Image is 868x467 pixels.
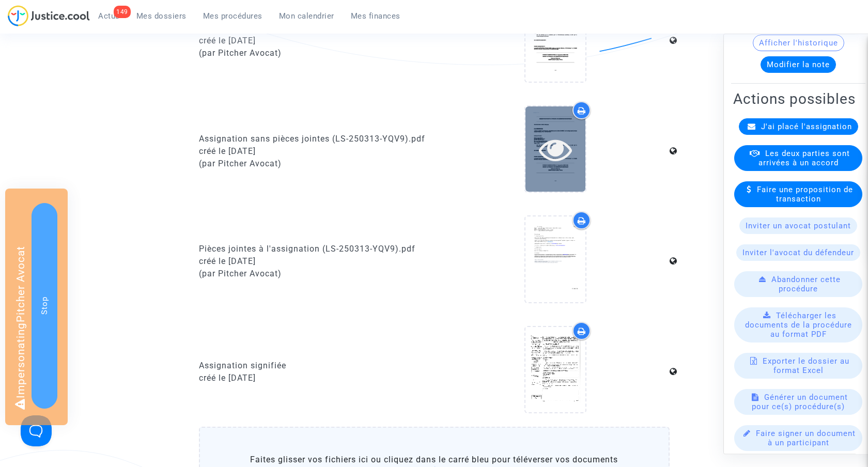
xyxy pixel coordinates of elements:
[758,149,850,167] span: Les deux parties sont arrivées à un accord
[199,268,427,280] div: (par Pitcher Avocat)
[745,311,852,339] span: Télécharger les documents de la procédure au format PDF
[771,275,841,293] span: Abandonner cette procédure
[32,203,57,409] button: Stop
[733,90,863,108] h2: Actions possibles
[757,185,853,204] span: Faire une proposition de transaction
[761,122,852,131] span: J'ai placé l'assignation
[752,393,848,411] span: Générer un document pour ce(s) procédure(s)
[199,255,427,268] div: créé le [DATE]
[351,11,400,21] span: Mes finances
[742,248,854,257] span: Inviter l'avocat du défendeur
[199,47,427,59] div: (par Pitcher Avocat)
[199,158,427,170] div: (par Pitcher Avocat)
[114,6,131,18] div: 149
[199,133,427,145] div: Assignation sans pièces jointes (LS-250313-YQV9).pdf
[128,8,195,24] a: Mes dossiers
[763,356,849,375] span: Exporter le dossier au format Excel
[98,11,120,21] span: Actus
[753,35,844,51] button: Afficher l'historique
[199,243,427,255] div: Pièces jointes à l'assignation (LS-250313-YQV9).pdf
[271,8,343,24] a: Mon calendrier
[199,360,427,372] div: Assignation signifiée
[199,35,427,47] div: créé le [DATE]
[136,11,187,21] span: Mes dossiers
[761,56,836,73] button: Modifier la note
[90,8,128,24] a: 149Actus
[343,8,409,24] a: Mes finances
[279,11,334,21] span: Mon calendrier
[195,8,271,24] a: Mes procédures
[746,221,851,230] span: Inviter un avocat postulant
[8,5,90,26] img: jc-logo.svg
[203,11,262,21] span: Mes procédures
[5,189,68,425] div: Impersonating
[21,415,52,446] iframe: Help Scout Beacon - Open
[756,429,856,447] span: Faire signer un document à un participant
[40,297,49,315] span: Stop
[199,145,427,158] div: créé le [DATE]
[199,372,427,384] div: créé le [DATE]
